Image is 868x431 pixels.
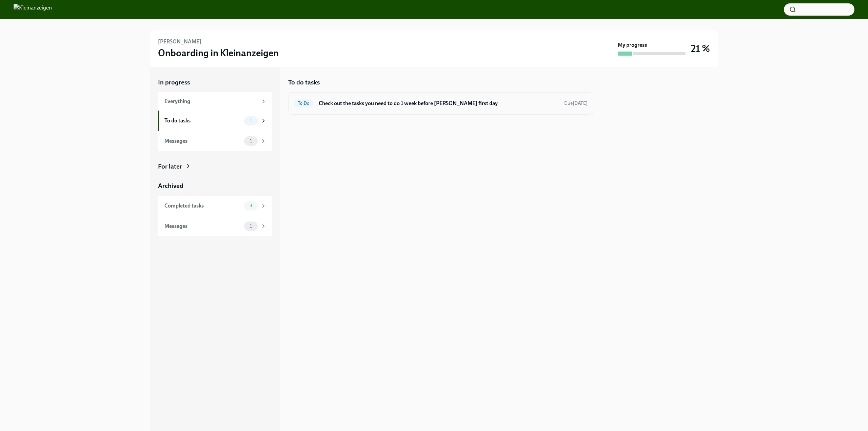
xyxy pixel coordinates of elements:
[164,222,241,230] div: Messages
[158,131,272,151] a: Messages1
[294,101,313,106] span: To Do
[246,118,256,123] span: 1
[573,100,588,106] strong: [DATE]
[246,223,256,229] span: 1
[164,137,241,145] div: Messages
[564,100,588,106] span: September 27th, 2025 09:00
[158,92,272,111] a: Everything
[618,41,647,49] strong: My progress
[14,4,52,15] img: Kleinanzeigen
[294,98,588,109] a: To DoCheck out the tasks you need to do 1 week before [PERSON_NAME] first dayDue[DATE]
[158,38,201,45] h6: [PERSON_NAME]
[158,181,272,190] a: Archived
[564,100,588,106] span: Due
[158,162,182,171] div: For later
[164,98,258,105] div: Everything
[158,162,272,171] a: For later
[158,47,279,59] h3: Onboarding in Kleinanzeigen
[288,78,320,87] h5: To do tasks
[164,117,241,124] div: To do tasks
[245,203,256,208] span: 3
[691,42,710,55] h3: 21 %
[158,196,272,216] a: Completed tasks3
[319,100,559,107] h6: Check out the tasks you need to do 1 week before [PERSON_NAME] first day
[246,138,256,143] span: 1
[164,202,241,210] div: Completed tasks
[158,216,272,236] a: Messages1
[158,78,272,87] a: In progress
[158,111,272,131] a: To do tasks1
